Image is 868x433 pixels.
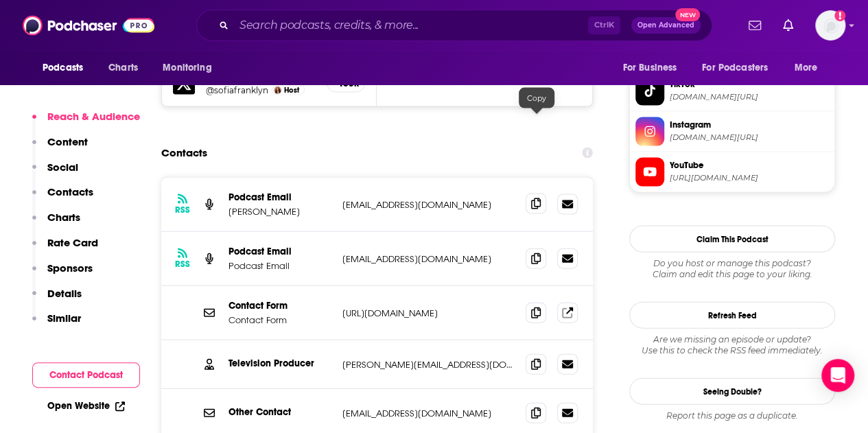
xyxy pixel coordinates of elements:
[32,211,80,236] button: Charts
[161,140,207,166] h2: Contacts
[637,22,694,29] span: Open Advanced
[670,173,829,183] span: https://www.youtube.com/@callherdaddy
[228,206,331,218] p: [PERSON_NAME]
[47,110,140,123] p: Reach & Audience
[32,362,140,388] button: Contact Podcast
[228,260,331,272] p: Podcast Email
[43,58,83,78] span: Podcasts
[342,253,515,265] p: [EMAIL_ADDRESS][DOMAIN_NAME]
[32,135,88,161] button: Content
[47,287,82,300] p: Details
[228,406,331,418] p: Other Contact
[284,86,299,95] span: Host
[815,10,845,40] span: Logged in as Kwall
[274,86,281,94] img: Sofia Franklyn
[108,58,138,78] span: Charts
[834,10,845,21] svg: Add a profile image
[163,58,211,78] span: Monitoring
[629,334,835,356] div: Are we missing an episode or update? Use this to check the RSS feed immediately.
[815,10,845,40] button: Show profile menu
[635,77,829,106] a: TikTok[DOMAIN_NAME][URL]
[47,312,81,325] p: Similar
[47,135,88,148] p: Content
[175,259,190,270] h3: RSS
[32,236,98,261] button: Rate Card
[206,85,268,95] a: @sofiafranklyn
[588,16,620,34] span: Ctrl K
[228,300,331,312] p: Contact Form
[23,12,154,38] img: Podchaser - Follow, Share and Rate Podcasts
[196,10,712,41] div: Search podcasts, credits, & more...
[635,158,829,187] a: YouTube[URL][DOMAIN_NAME]
[99,55,146,81] a: Charts
[519,88,554,108] div: Copy
[743,14,766,37] a: Show notifications dropdown
[32,287,82,312] button: Details
[234,14,588,36] input: Search podcasts, credits, & more...
[47,161,78,174] p: Social
[47,400,125,412] a: Open Website
[153,55,229,81] button: open menu
[228,246,331,257] p: Podcast Email
[702,58,768,78] span: For Podcasters
[47,185,93,198] p: Contacts
[635,117,829,146] a: Instagram[DOMAIN_NAME][URL]
[777,14,799,37] a: Show notifications dropdown
[631,17,701,34] button: Open AdvancedNew
[47,236,98,249] p: Rate Card
[629,410,835,421] div: Report this page as a duplicate.
[32,161,78,186] button: Social
[32,185,93,211] button: Contacts
[815,10,845,40] img: User Profile
[821,359,854,392] div: Open Intercom Messenger
[613,55,694,81] button: open menu
[629,378,835,405] a: Seeing Double?
[693,55,788,81] button: open menu
[32,312,81,337] button: Similar
[629,302,835,329] button: Refresh Feed
[47,211,80,224] p: Charts
[32,110,140,135] button: Reach & Audience
[228,358,331,369] p: Television Producer
[675,8,700,21] span: New
[629,258,835,269] span: Do you host or manage this podcast?
[228,314,331,326] p: Contact Form
[342,408,515,419] p: [EMAIL_ADDRESS][DOMAIN_NAME]
[795,58,818,78] span: More
[33,55,101,81] button: open menu
[32,261,93,287] button: Sponsors
[670,159,829,172] span: YouTube
[342,359,515,371] p: [PERSON_NAME][EMAIL_ADDRESS][DOMAIN_NAME]
[622,58,677,78] span: For Business
[670,132,829,143] span: instagram.com/callherdaddy
[629,258,835,280] div: Claim and edit this page to your liking.
[228,191,331,203] p: Podcast Email
[785,55,835,81] button: open menu
[670,119,829,131] span: Instagram
[175,204,190,215] h3: RSS
[47,261,93,274] p: Sponsors
[342,307,515,319] p: [URL][DOMAIN_NAME]
[629,226,835,253] button: Claim This Podcast
[342,199,515,211] p: [EMAIL_ADDRESS][DOMAIN_NAME]
[670,92,829,102] span: tiktok.com/@callherdaddy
